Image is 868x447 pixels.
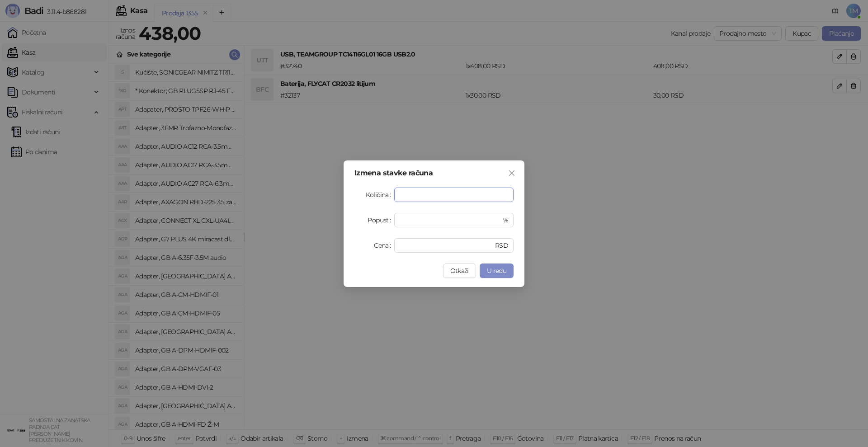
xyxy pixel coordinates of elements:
input: Popust [400,213,501,227]
label: Popust [368,213,394,227]
button: U redu [480,263,514,278]
button: Otkaži [443,263,476,278]
div: Izmena stavke računa [354,169,514,177]
span: close [508,169,515,177]
input: Količina [395,188,513,202]
button: Close [505,166,519,180]
label: Cena [374,238,394,253]
input: Cena [400,239,493,252]
span: U redu [487,267,506,275]
span: Otkaži [450,267,469,275]
span: Zatvori [505,169,519,177]
label: Količina [366,188,394,202]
